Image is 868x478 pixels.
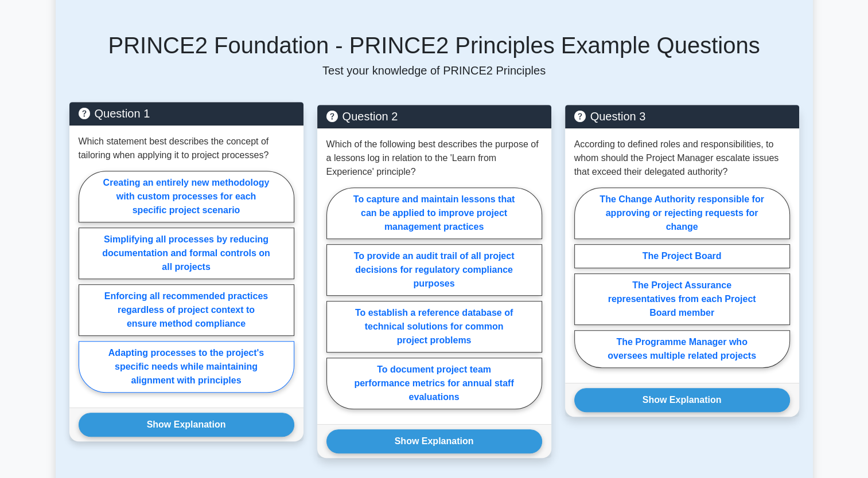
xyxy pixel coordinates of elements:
[574,273,790,325] label: The Project Assurance representatives from each Project Board member
[79,107,294,120] h5: Question 1
[79,341,294,393] label: Adapting processes to the project's specific needs while maintaining alignment with principles
[326,429,542,453] button: Show Explanation
[574,244,790,268] label: The Project Board
[326,301,542,352] label: To establish a reference database of technical solutions for common project problems
[574,388,790,412] button: Show Explanation
[326,109,542,123] h5: Question 2
[574,109,790,123] h5: Question 3
[326,244,542,296] label: To provide an audit trail of all project decisions for regulatory compliance purposes
[326,138,542,179] p: Which of the following best describes the purpose of a lessons log in relation to the 'Learn from...
[79,284,294,336] label: Enforcing all recommended practices regardless of project context to ensure method compliance
[69,32,799,59] h5: PRINCE2 Foundation - PRINCE2 Principles Example Questions
[79,413,294,437] button: Show Explanation
[574,330,790,368] label: The Programme Manager who oversees multiple related projects
[79,228,294,279] label: Simplifying all processes by reducing documentation and formal controls on all projects
[69,64,799,77] p: Test your knowledge of PRINCE2 Principles
[326,187,542,239] label: To capture and maintain lessons that can be applied to improve project management practices
[79,135,294,162] p: Which statement best describes the concept of tailoring when applying it to project processes?
[574,187,790,239] label: The Change Authority responsible for approving or rejecting requests for change
[326,358,542,409] label: To document project team performance metrics for annual staff evaluations
[574,138,790,179] p: According to defined roles and responsibilities, to whom should the Project Manager escalate issu...
[79,171,294,222] label: Creating an entirely new methodology with custom processes for each specific project scenario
